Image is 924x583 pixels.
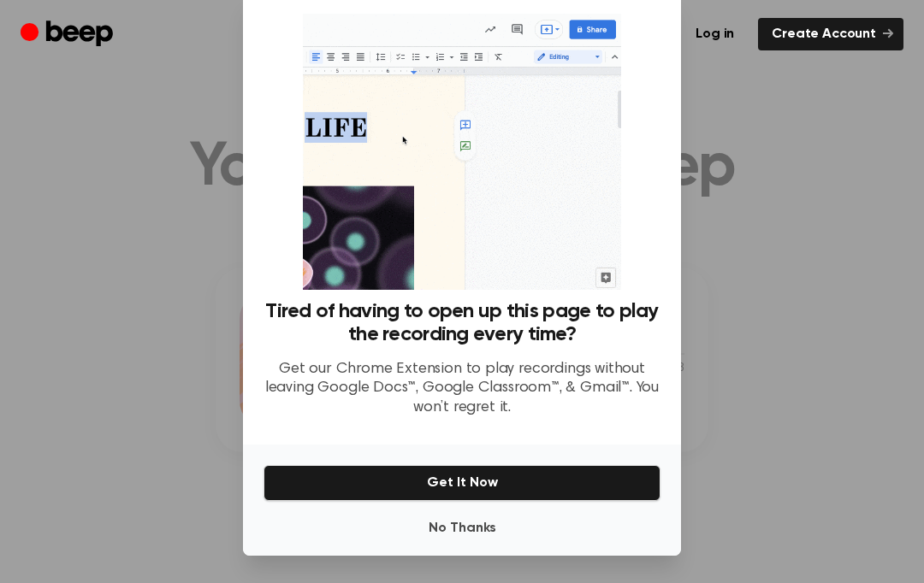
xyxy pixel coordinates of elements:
[264,465,660,501] button: Get It Now
[303,14,620,290] img: Beep extension in action
[682,18,748,50] a: Log in
[264,300,660,346] h3: Tired of having to open up this page to play the recording every time?
[21,18,117,51] a: Beep
[264,360,660,418] p: Get our Chrome Extension to play recordings without leaving Google Docs™, Google Classroom™, & Gm...
[264,511,660,545] button: No Thanks
[758,18,903,50] a: Create Account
